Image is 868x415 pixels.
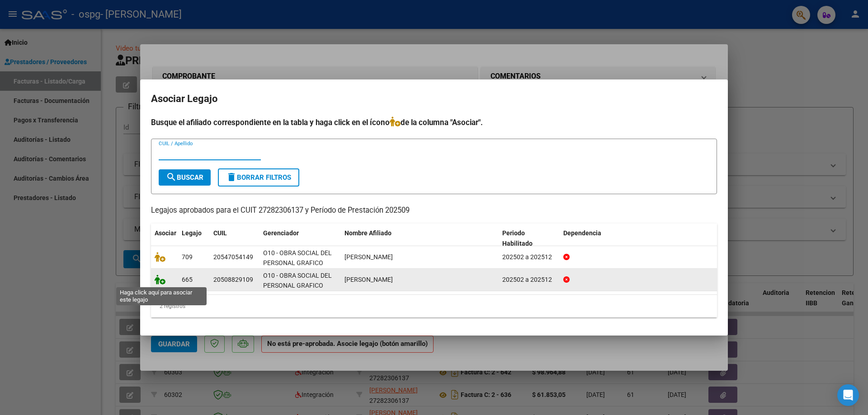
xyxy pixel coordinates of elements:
datatable-header-cell: Nombre Afiliado [341,224,499,253]
span: Gerenciador [263,229,299,237]
span: O10 - OBRA SOCIAL DEL PERSONAL GRAFICO [263,249,332,267]
span: Periodo Habilitado [502,229,533,247]
span: Asociar [155,229,176,237]
span: Borrar Filtros [226,173,291,182]
mat-icon: search [166,172,177,182]
span: ARREGUI MATEO [344,253,393,261]
div: 20547054149 [213,252,253,262]
datatable-header-cell: Asociar [151,224,178,253]
h4: Busque el afiliado correspondiente en la tabla y haga click en el ícono de la columna "Asociar". [151,117,717,128]
datatable-header-cell: Gerenciador [259,224,341,253]
mat-icon: delete [226,172,237,182]
div: 202502 a 202512 [502,275,556,285]
span: FARIAS LUCIO NESTOR [344,276,393,283]
datatable-header-cell: Dependencia [560,224,717,253]
span: 709 [182,253,193,261]
span: Dependencia [563,229,601,237]
datatable-header-cell: CUIL [210,224,259,253]
span: Buscar [166,173,203,182]
div: Open Intercom Messenger [837,384,859,406]
div: 202502 a 202512 [502,252,556,262]
p: Legajos aprobados para el CUIT 27282306137 y Período de Prestación 202509 [151,205,717,216]
datatable-header-cell: Periodo Habilitado [499,224,560,253]
span: 665 [182,276,193,283]
button: Buscar [159,169,211,186]
h2: Asociar Legajo [151,90,717,107]
span: Legajo [182,229,202,237]
span: Nombre Afiliado [344,229,392,237]
div: 20508829109 [213,275,253,285]
div: 2 registros [151,295,717,317]
button: Borrar Filtros [218,168,299,187]
datatable-header-cell: Legajo [178,224,210,253]
span: O10 - OBRA SOCIAL DEL PERSONAL GRAFICO [263,272,332,289]
span: CUIL [213,229,227,237]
